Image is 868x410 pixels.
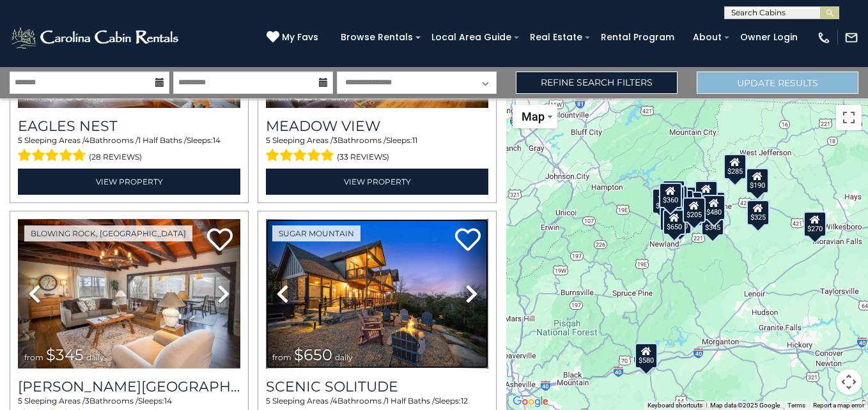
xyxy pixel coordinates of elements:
[18,219,240,368] img: thumbnail_163271882.jpeg
[266,219,488,368] img: thumbnail_169335358.jpeg
[86,353,104,362] span: daily
[18,396,22,406] span: 5
[18,135,240,165] div: Sleeping Areas / Bathrooms / Sleeps:
[695,181,718,206] div: $425
[294,345,332,364] span: $650
[18,378,240,395] a: [PERSON_NAME][GEOGRAPHIC_DATA]
[663,209,686,235] div: $650
[710,402,780,409] span: Map data ©2025 Google
[266,396,270,406] span: 5
[24,93,43,102] span: from
[746,168,769,194] div: $190
[334,27,419,47] a: Browse Rentals
[18,378,240,395] h3: Misty Ridge Lodge
[509,393,552,410] a: Open this area in Google Maps (opens a new window)
[662,180,685,206] div: $325
[509,393,552,410] img: Google
[522,110,545,123] span: Map
[332,396,337,406] span: 4
[18,135,22,145] span: 5
[686,27,728,47] a: About
[138,135,187,145] span: 1 Half Baths /
[333,135,337,145] span: 3
[724,154,747,179] div: $285
[266,118,488,135] a: Meadow View
[412,135,417,145] span: 11
[513,105,557,128] button: Change map style
[267,31,322,45] a: My Favs
[647,401,702,410] button: Keyboard shortcuts
[18,169,240,195] a: View Property
[836,105,862,130] button: Toggle fullscreen view
[425,27,518,47] a: Local Area Guide
[85,396,89,406] span: 3
[747,200,770,225] div: $325
[266,135,270,145] span: 5
[660,206,683,231] div: $210
[46,345,84,364] span: $345
[266,169,488,195] a: View Property
[461,396,468,406] span: 12
[702,195,725,220] div: $480
[697,72,858,94] button: Update Results
[272,225,360,241] a: Sugar Mountain
[787,402,805,409] a: Terms (opens in new tab)
[282,31,318,44] span: My Favs
[213,135,221,145] span: 14
[18,118,240,135] a: Eagles Nest
[803,211,826,237] div: $270
[24,225,192,241] a: Blowing Rock, [GEOGRAPHIC_DATA]
[272,353,291,362] span: from
[272,93,291,102] span: from
[266,378,488,395] a: Scenic Solitude
[683,197,706,223] div: $205
[335,353,353,362] span: daily
[734,27,804,47] a: Owner Login
[701,210,724,236] div: $345
[813,402,864,409] a: Report a map error
[24,353,43,362] span: from
[84,135,89,145] span: 4
[87,93,105,102] span: daily
[89,149,142,165] span: (28 reviews)
[10,25,182,50] img: White-1-2.png
[331,93,349,102] span: daily
[207,227,233,254] a: Add to favorites
[817,31,831,45] img: phone-regular-white.png
[516,72,678,94] a: Refine Search Filters
[652,188,675,214] div: $295
[294,86,329,104] span: $210
[659,183,682,208] div: $360
[164,396,172,406] span: 14
[635,343,658,368] div: $580
[337,149,389,165] span: (33 reviews)
[844,31,858,45] img: mail-regular-white.png
[594,27,681,47] a: Rental Program
[386,396,435,406] span: 1 Half Baths /
[46,86,84,104] span: $360
[523,27,589,47] a: Real Estate
[455,227,481,254] a: Add to favorites
[266,135,488,165] div: Sleeping Areas / Bathrooms / Sleeps:
[836,369,862,395] button: Map camera controls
